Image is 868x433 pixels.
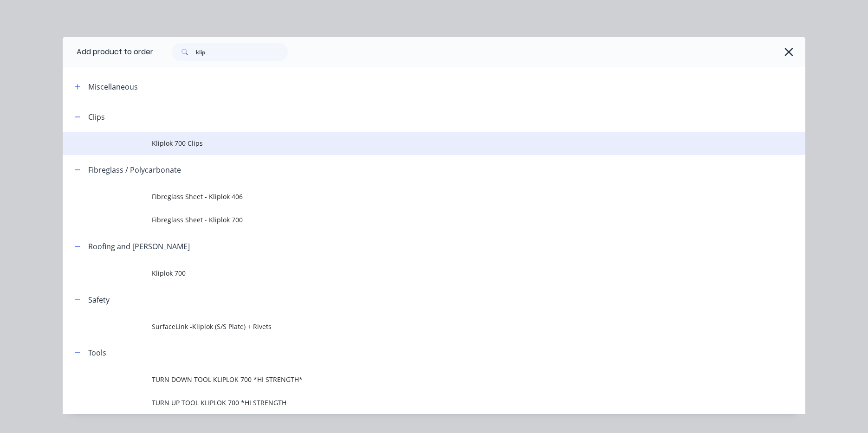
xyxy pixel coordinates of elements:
span: TURN UP TOOL KLIPLOK 700 *HI STRENGTH [152,398,674,407]
span: Fibreglass Sheet - Kliplok 700 [152,215,674,225]
div: Tools [88,347,106,358]
div: Fibreglass / Polycarbonate [88,164,181,175]
div: Add product to order [63,37,153,67]
span: Fibreglass Sheet - Kliplok 406 [152,192,674,201]
span: TURN DOWN TOOL KLIPLOK 700 *HI STRENGTH* [152,375,674,384]
input: Search... [196,43,288,61]
div: Miscellaneous [88,81,138,92]
span: Kliplok 700 Clips [152,138,674,148]
div: Clips [88,111,105,123]
span: Kliplok 700 [152,268,674,278]
div: Roofing and [PERSON_NAME] [88,241,190,252]
span: SurfaceLink -Kliplok (S/S Plate) + Rivets [152,322,674,331]
div: Safety [88,294,110,305]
